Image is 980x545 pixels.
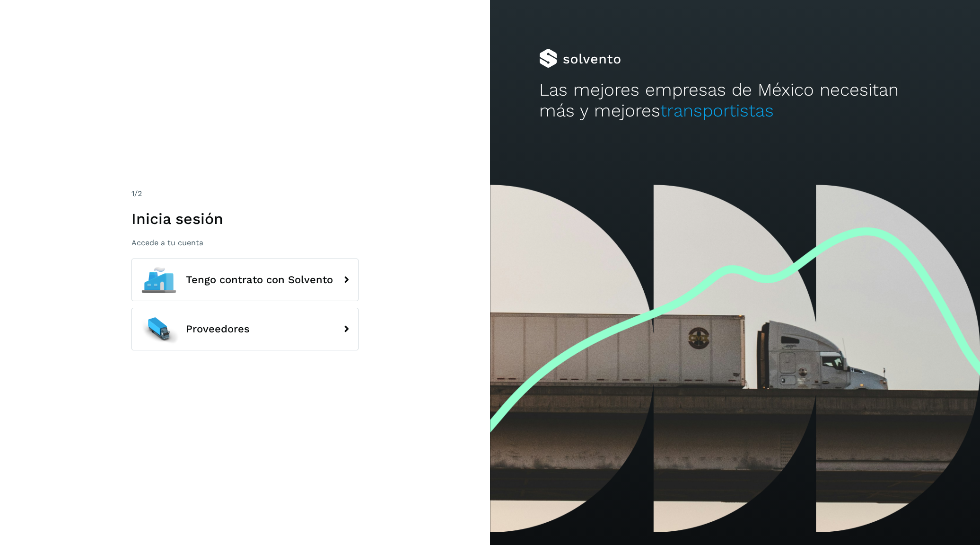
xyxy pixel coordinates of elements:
[660,100,774,121] span: transportistas
[131,259,359,301] button: Tengo contrato con Solvento
[131,308,359,350] button: Proveedores
[186,323,250,335] span: Proveedores
[131,238,359,247] p: Accede a tu cuenta
[131,210,359,228] h1: Inicia sesión
[131,188,359,199] div: /2
[539,80,931,122] h2: Las mejores empresas de México necesitan más y mejores
[131,189,134,198] span: 1
[186,274,333,286] span: Tengo contrato con Solvento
